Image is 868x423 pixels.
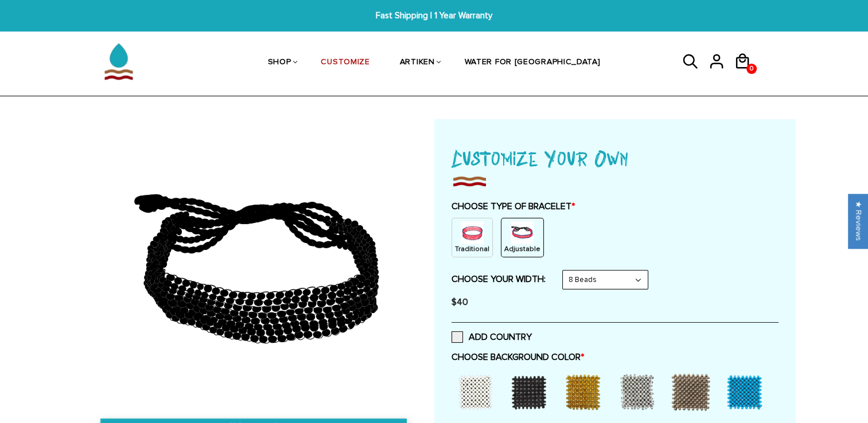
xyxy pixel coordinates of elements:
[451,218,493,257] div: Non String
[511,221,534,244] img: string.PNG
[451,273,546,285] label: CHOOSE YOUR WIDTH:
[267,9,601,22] span: Fast Shipping | 1 Year Warranty
[504,244,540,254] p: Adjustable
[461,221,484,244] img: non-string.png
[451,142,779,173] h1: Customize Your Own
[451,351,779,363] label: CHOOSE BACKGROUND COLOR
[451,331,532,343] label: ADD COUNTRY
[451,296,468,308] span: $40
[667,369,719,414] div: Grey
[721,369,773,414] div: Sky Blue
[848,194,868,248] div: Click to open Judge.me floating reviews tab
[559,369,611,414] div: Gold
[465,33,601,92] a: WATER FOR [GEOGRAPHIC_DATA]
[734,73,760,75] a: 0
[451,369,503,414] div: White
[455,244,489,254] p: Traditional
[613,369,665,414] div: Silver
[321,33,369,92] a: CUSTOMIZE
[451,201,779,212] label: CHOOSE TYPE OF BRACELET
[400,33,435,92] a: ARTIKEN
[451,173,487,189] img: imgboder_100x.png
[747,60,756,77] span: 0
[268,33,291,92] a: SHOP
[505,369,557,414] div: Black
[501,218,544,257] div: String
